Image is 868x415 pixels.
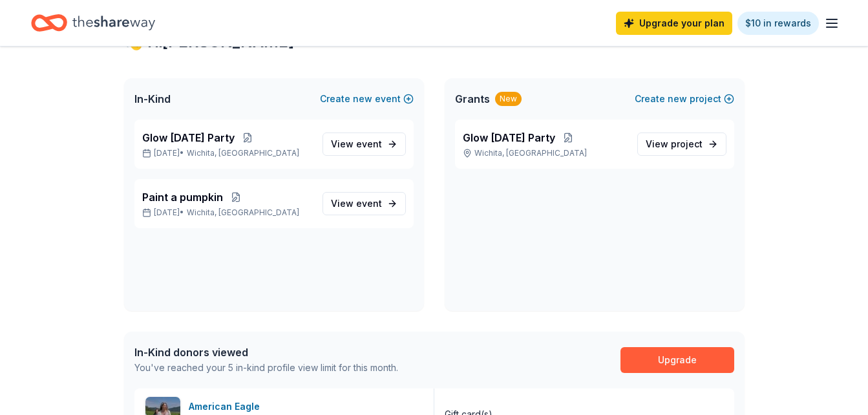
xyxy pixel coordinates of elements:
[356,138,382,149] span: event
[142,148,312,158] p: [DATE] •
[134,360,398,376] div: You've reached your 5 in-kind profile view limit for this month.
[463,130,555,145] span: Glow [DATE] Party
[142,189,223,205] span: Paint a pumpkin
[671,138,703,149] span: project
[331,136,382,152] span: View
[356,198,382,209] span: event
[320,91,414,107] button: Createnewevent
[187,148,299,158] span: Wichita, [GEOGRAPHIC_DATA]
[455,91,490,107] span: Grants
[189,399,265,414] div: American Eagle
[331,196,382,211] span: View
[323,133,406,156] a: View event
[737,12,819,35] a: $10 in rewards
[134,91,171,107] span: In-Kind
[134,345,398,360] div: In-Kind donors viewed
[142,130,235,145] span: Glow [DATE] Party
[616,12,732,35] a: Upgrade your plan
[635,91,734,107] button: Createnewproject
[187,207,299,218] span: Wichita, [GEOGRAPHIC_DATA]
[637,133,726,156] a: View project
[31,8,155,38] a: Home
[495,92,522,106] div: New
[646,136,703,152] span: View
[668,91,687,107] span: new
[620,347,734,373] a: Upgrade
[142,207,312,218] p: [DATE] •
[353,91,372,107] span: new
[463,148,627,158] p: Wichita, [GEOGRAPHIC_DATA]
[323,192,406,215] a: View event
